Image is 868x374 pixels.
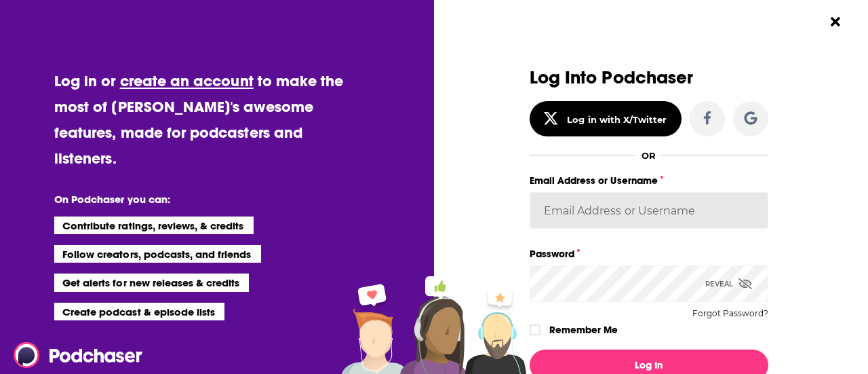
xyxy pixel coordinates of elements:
button: Log in with X/Twitter [530,101,682,136]
label: Remember Me [549,321,618,339]
div: Reveal [705,265,752,302]
li: Follow creators, podcasts, and friends [54,245,261,263]
button: Forgot Password? [692,309,768,318]
li: Create podcast & episode lists [54,303,224,320]
div: Log in with X/Twitter [567,114,667,125]
input: Email Address or Username [530,192,768,229]
label: Email Address or Username [530,172,768,189]
a: Podchaser - Follow, Share and Rate Podcasts [14,342,133,368]
li: On Podchaser you can: [54,193,325,206]
img: Podchaser - Follow, Share and Rate Podcasts [14,342,144,368]
li: Get alerts for new releases & credits [54,274,249,291]
h3: Log Into Podchaser [530,68,768,88]
a: create an account [120,71,254,90]
li: Contribute ratings, reviews, & credits [54,217,254,234]
div: OR [642,150,656,161]
label: Password [530,245,768,263]
button: Close Button [823,9,848,35]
